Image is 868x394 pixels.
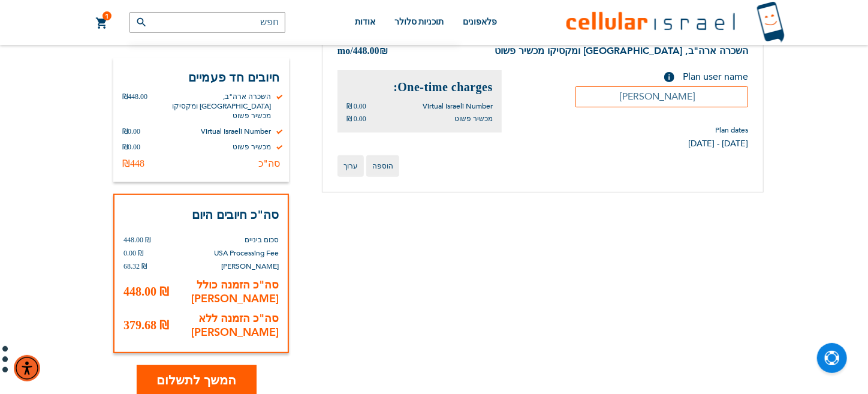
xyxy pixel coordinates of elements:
[688,138,748,149] span: [DATE] - [DATE]
[454,114,493,124] span: מכשיר פשוט
[233,142,271,152] div: מכשיר פשוט
[105,11,109,21] span: 1
[463,17,497,26] span: פלאפונים
[566,1,785,44] img: לוגו סלולר ישראל
[156,92,271,121] div: השכרה ארה"ב, [GEOGRAPHIC_DATA] ומקסיקו מכשיר פשוט
[191,278,279,306] strong: סה"כ הזמנה כולל [PERSON_NAME]
[366,155,399,177] a: הוספה
[214,248,279,258] span: USA Processing Fee
[192,207,279,223] strong: סה"כ חיובים היום
[201,127,271,136] div: Virtual Israeli Number
[122,142,140,152] div: ₪0.00
[346,115,366,123] span: ‏0.00 ₪
[346,79,493,95] h2: One-time charges:
[14,355,40,381] div: תפריט נגישות
[123,262,147,270] span: ‏68.32 ₪
[337,155,364,177] a: ערוך
[337,46,353,56] span: /mo
[355,17,375,26] span: אודות
[122,70,280,86] h3: חיובים חד פעמיים
[95,16,108,31] a: 1
[423,101,493,111] span: Virtual Israeli Number
[664,72,674,82] span: Help
[683,70,748,83] span: Plan user name
[372,162,393,170] span: הוספה
[169,224,279,246] th: סכום ביניים
[123,285,169,298] span: ‏448.00 ₪
[122,127,140,136] div: ₪0.00
[129,12,285,33] input: חפש
[343,162,358,170] span: ערוך
[123,236,150,244] span: ‏448.00 ₪
[346,102,366,110] span: ‏0.00 ₪
[191,311,279,340] strong: סה"כ הזמנה ללא [PERSON_NAME]
[258,158,280,170] div: סה"כ
[123,318,169,332] span: ‏379.68 ₪
[688,125,748,135] span: Plan dates
[379,45,388,59] span: ₪
[157,372,237,389] span: המשך לתשלום
[495,44,748,58] a: השכרה ארה"ב, [GEOGRAPHIC_DATA] ומקסיקו מכשיר פשוט
[169,260,279,273] th: [PERSON_NAME]
[394,17,444,26] span: תוכניות סלולר
[123,249,143,257] span: ‏0.00 ₪
[122,92,147,121] div: ₪448.00
[122,158,144,170] div: ₪448
[337,44,388,59] div: 448.00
